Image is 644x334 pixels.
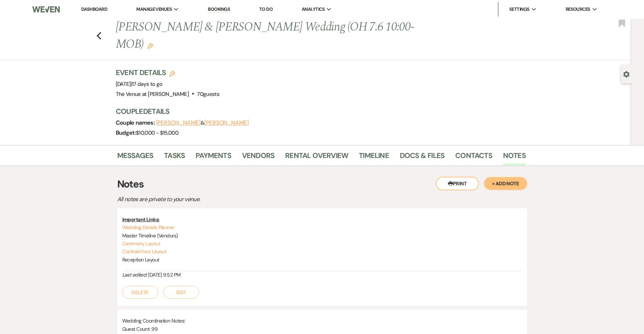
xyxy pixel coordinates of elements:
[400,150,444,166] a: Docs & Files
[122,216,160,223] u: Important Links:
[163,286,199,299] button: Edit
[503,150,526,166] a: Notes
[196,150,231,166] a: Payments
[81,6,107,12] a: Dashboard
[359,150,389,166] a: Timeline
[122,224,174,231] a: Wedding Details Planner
[116,119,156,126] span: Couple names:
[32,2,60,17] img: Weven Logo
[116,80,163,88] span: [DATE]
[122,272,147,278] i: Last edited:
[131,80,163,88] span: |
[147,42,153,49] button: Edit
[117,150,154,166] a: Messages
[116,129,136,136] span: Budget:
[136,129,178,136] span: $10,000 - $15,000
[164,150,185,166] a: Tasks
[122,248,166,255] a: Cocktail Hour Layout
[197,91,219,98] span: 70 guests
[259,6,273,12] a: To Do
[242,150,274,166] a: Vendors
[122,286,158,299] button: Delete
[156,119,249,126] span: &
[117,195,369,204] p: All notes are private to your venue.
[623,70,630,77] button: Open lead details
[122,271,522,279] div: [DATE] 9:52 PM
[122,256,522,264] p: Reception Layout
[455,150,492,166] a: Contacts
[116,68,220,78] h3: Event Details
[484,177,527,190] button: + Add Note
[122,232,522,240] p: Master Timeline (Vendors)
[117,177,527,192] h3: Notes
[122,240,160,247] a: Ceremony Layout
[136,6,172,13] span: Manage Venues
[509,6,530,13] span: Settings
[116,91,189,98] span: The Venue at [PERSON_NAME]
[566,6,590,13] span: Resources
[285,150,348,166] a: Rental Overview
[156,120,201,126] button: [PERSON_NAME]
[122,325,522,333] p: Guest Count: 99
[116,19,438,53] h1: [PERSON_NAME] & [PERSON_NAME] Wedding (OH 7.6 10:00-MOB)
[204,120,249,126] button: [PERSON_NAME]
[122,317,522,325] p: Wedding Coordination Notes:
[208,6,230,13] a: Bookings
[302,6,325,13] span: Analytics
[436,177,479,190] button: Print
[116,106,519,116] h3: Couple Details
[132,80,163,88] span: 17 days to go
